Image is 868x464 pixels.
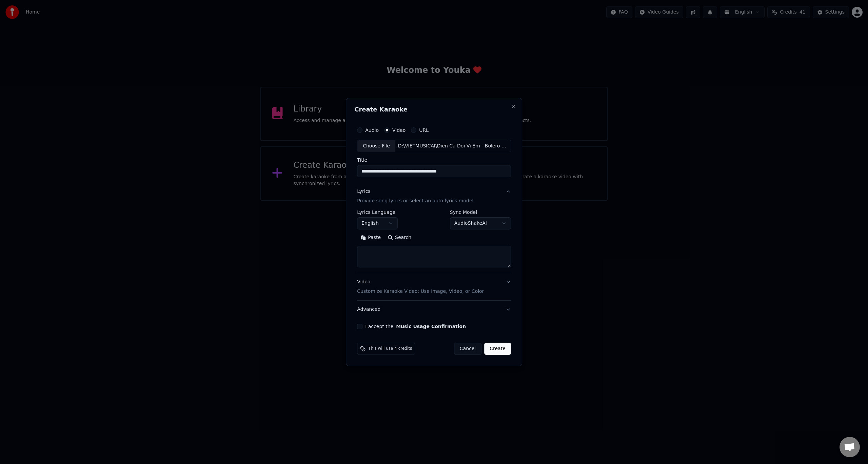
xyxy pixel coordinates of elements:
[365,128,379,133] label: Audio
[368,346,412,351] span: This will use 4 credits
[384,233,415,243] button: Search
[357,158,511,163] label: Title
[357,188,370,195] div: Lyrics
[357,301,511,318] button: Advanced
[354,106,514,113] h2: Create Karaoke
[357,210,398,215] label: Lyrics Language
[396,324,466,329] button: I accept the
[419,128,429,133] label: URL
[357,210,511,273] div: LyricsProvide song lyrics or select an auto lyrics model
[357,288,484,295] p: Customize Karaoke Video: Use Image, Video, or Color
[365,324,466,329] label: I accept the
[357,274,511,301] button: VideoCustomize Karaoke Video: Use Image, Video, or Color
[357,183,511,210] button: LyricsProvide song lyrics or select an auto lyrics model
[357,140,395,152] div: Choose File
[392,128,406,133] label: Video
[357,233,384,243] button: Paste
[450,210,511,215] label: Sync Model
[357,198,473,205] p: Provide song lyrics or select an auto lyrics model
[454,343,481,355] button: Cancel
[484,343,511,355] button: Create
[357,279,484,295] div: Video
[395,143,511,149] div: D:\VIETMUSICAI\Dien Ca Doi Vi Em - Bolero Rumba - Version 2.mp4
